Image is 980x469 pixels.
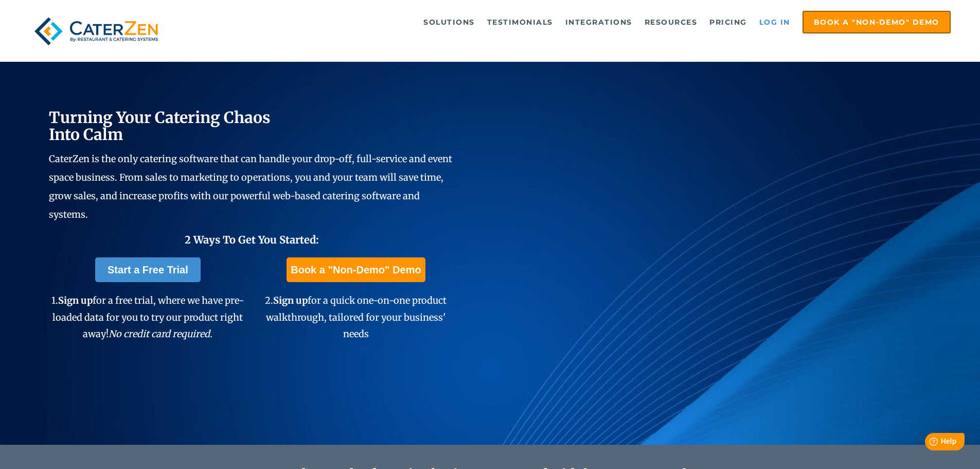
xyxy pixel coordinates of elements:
[273,294,308,306] span: Sign up
[888,429,969,458] iframe: Help widget launcher
[704,12,752,32] a: Pricing
[51,294,244,340] span: 1. for a free trial, where we have pre-loaded data for you to try our product right away!
[418,12,480,32] a: Solutions
[95,257,201,282] a: Start a Free Trial
[265,294,447,340] span: 2. for a quick one-on-one product walkthrough, tailored for your business' needs
[754,12,795,32] a: Log in
[639,12,703,32] a: Resources
[58,294,93,306] span: Sign up
[482,12,558,32] a: Testimonials
[560,12,637,32] a: Integrations
[49,153,452,220] span: CaterZen is the only catering software that can handle your drop-off, full-service and event spac...
[29,11,163,51] img: caterzen
[185,233,319,246] span: 2 Ways To Get You Started:
[803,11,951,33] a: Book a "Non-Demo" Demo
[287,257,425,282] a: Book a "Non-Demo" Demo
[109,328,212,340] em: No credit card required.
[49,108,271,144] span: Turning Your Catering Chaos Into Calm
[187,11,951,33] div: Navigation Menu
